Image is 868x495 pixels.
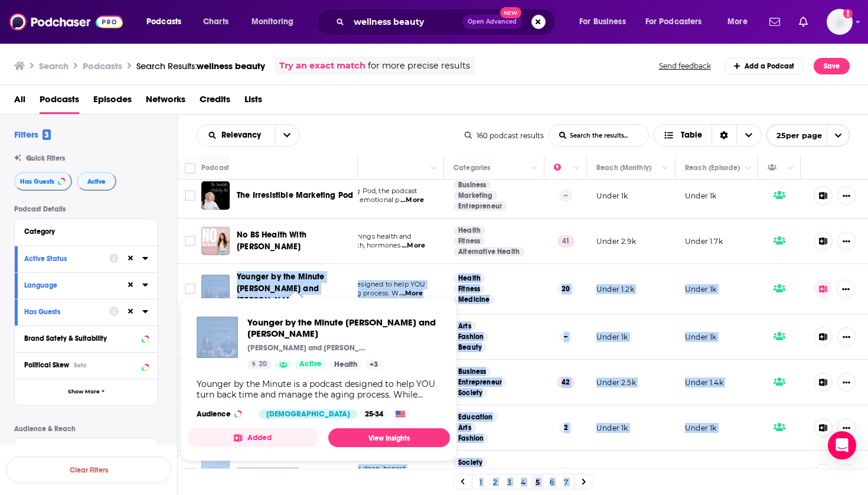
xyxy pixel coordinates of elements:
[24,251,109,266] button: Active Status
[237,190,353,200] span: The Irresistible Marketing Pod
[136,60,265,71] div: Search Results:
[26,154,65,162] span: Quick Filters
[328,428,450,447] a: View Insights
[201,161,229,175] div: Podcast
[468,19,517,25] span: Open Advanced
[559,331,572,343] p: --
[14,129,51,140] h2: Filters
[453,284,485,294] a: Fitness
[559,467,572,479] p: --
[24,278,126,292] button: Language
[185,236,195,246] span: Toggle select row
[14,205,158,213] p: Podcast Details
[247,360,272,369] a: 20
[197,60,265,71] span: wellness beauty
[837,279,855,298] button: Show More Button
[295,360,327,369] a: Active
[201,275,230,303] a: Younger by the Minute Jennifer and Jamie Speiser
[237,229,354,253] a: No BS Health With [PERSON_NAME]
[557,235,575,247] p: 41
[200,90,230,114] a: Credits
[24,255,102,263] div: Active Status
[83,60,122,71] h3: Podcasts
[658,161,673,175] button: Column Actions
[767,126,822,145] span: 25 per page
[368,59,470,73] span: for more precise results
[235,289,399,297] span: turn back time and manage the aging process. W
[93,90,132,114] a: Episodes
[453,201,507,211] a: Entrepreneur
[453,247,524,256] a: Alternative Health
[559,190,572,201] p: --
[195,12,236,31] a: Charts
[24,308,102,316] div: Has Guests
[201,227,230,255] a: No BS Health With Dr. Kristina Telhami
[365,360,383,369] a: +3
[74,362,87,369] div: Beta
[244,90,262,114] a: Lists
[546,475,557,489] a: 6
[20,178,54,185] span: Has Guests
[39,60,68,71] h3: Search
[654,124,762,146] button: Choose View
[453,367,491,376] a: Business
[554,161,570,175] div: Power Score
[24,357,148,372] button: Political SkewBeta
[14,90,25,114] a: All
[570,161,584,175] button: Column Actions
[843,9,853,18] svg: Add a profile image
[827,9,853,35] button: Show profile menu
[453,226,485,235] a: Health
[427,161,441,175] button: Column Actions
[596,236,636,246] p: Under 2.9k
[837,327,856,346] button: Show More Button
[500,7,521,18] span: New
[360,409,388,419] div: 25-34
[655,61,714,71] button: Send feedback
[724,58,805,74] a: Add a Podcast
[685,332,716,342] p: Under 1k
[596,161,651,175] div: Reach (Monthly)
[596,284,634,294] p: Under 1.2k
[328,8,567,35] div: Search podcasts, credits, & more...
[24,224,148,239] button: Category
[24,281,118,289] div: Language
[24,331,148,346] a: Brand Safety & Suitability
[837,464,856,483] button: Show More Button
[9,11,123,33] img: Podchaser - Follow, Share and Rate Podcasts
[465,131,544,140] div: 160 podcast results
[247,317,440,339] span: Younger by the Minute [PERSON_NAME] and [PERSON_NAME]
[557,376,575,388] p: 42
[685,423,716,433] p: Under 1k
[40,90,79,114] a: Podcasts
[14,172,72,191] button: Has Guests
[453,273,485,283] a: Health
[197,317,238,358] a: Younger by the Minute Jennifer and Jamie Speiser
[560,475,572,489] a: 7
[517,475,529,489] a: 4
[453,423,476,432] a: Arts
[201,181,230,210] a: The Irresistible Marketing Pod
[794,12,812,32] a: Show notifications dropdown
[87,178,106,185] span: Active
[453,321,476,331] a: Arts
[185,284,195,294] span: Toggle select row
[828,431,856,460] div: Open Intercom Messenger
[24,304,109,319] button: Has Guests
[453,434,488,443] a: Fashion
[712,125,736,146] div: Sort Direction
[400,196,424,205] span: ...More
[43,129,51,140] span: 3
[559,422,573,434] p: 2
[527,161,541,175] button: Column Actions
[768,161,784,175] div: Has Guests
[6,457,171,483] button: Clear Filters
[685,284,716,294] p: Under 1k
[136,60,265,71] a: Search Results:wellness beauty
